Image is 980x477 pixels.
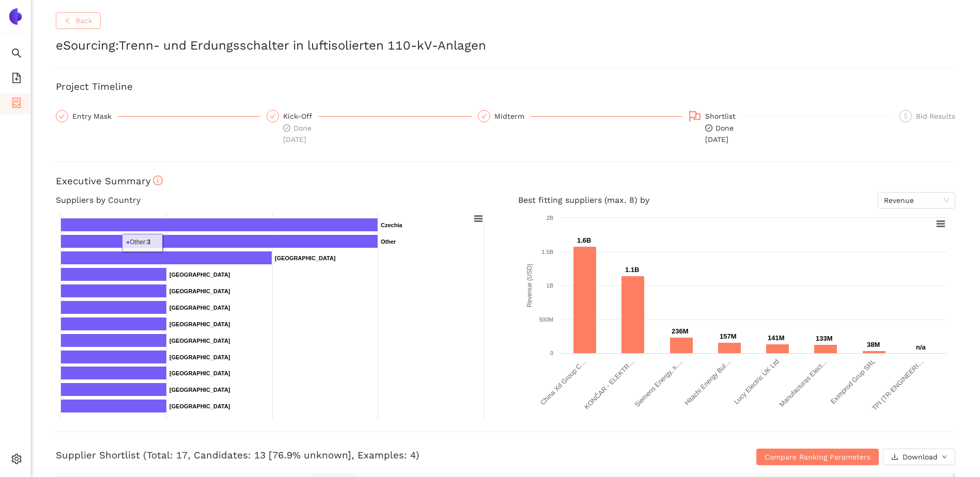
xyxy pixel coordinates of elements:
span: Bid Results [916,112,955,120]
span: Done [DATE] [705,124,734,144]
text: 133M [816,335,833,342]
text: [GEOGRAPHIC_DATA] [169,370,230,376]
div: Kick-Off [283,110,318,122]
span: flag [689,110,701,122]
button: downloadDownloaddown [883,449,955,465]
text: China Xd Group C… [538,358,587,407]
text: Eximprod Grup SRL [829,358,877,406]
span: left [64,17,71,25]
text: Czechia [381,222,402,228]
text: [GEOGRAPHIC_DATA] [275,255,336,261]
text: [GEOGRAPHIC_DATA] [169,272,230,278]
text: [GEOGRAPHIC_DATA] [169,305,230,311]
text: Siemens Energy, s.… [633,358,684,409]
span: 5 [904,113,908,120]
h3: Supplier Shortlist (Total: 17, Candidates: 13 [76.9% unknown], Examples: 4) [56,449,656,462]
text: [GEOGRAPHIC_DATA] [169,387,230,393]
text: Other [381,239,396,245]
h4: Best fitting suppliers (max. 8) by [518,192,956,209]
span: Download [903,451,938,463]
span: info-circle [153,176,163,185]
text: Manufacturas Elect… [777,358,828,408]
span: download [891,453,898,462]
span: down [942,454,947,460]
text: 0 [550,350,553,356]
div: Entry Mask [72,110,118,122]
text: n/a [916,343,926,351]
span: setting [11,450,22,471]
text: [GEOGRAPHIC_DATA] [169,338,230,344]
text: 2B [546,215,553,221]
text: [GEOGRAPHIC_DATA] [169,321,230,327]
img: Logo [7,8,24,25]
text: TPI (TR-ENGINEERI… [870,358,925,412]
div: Midterm [494,110,531,122]
span: Back [75,15,92,26]
span: search [11,44,22,65]
text: [GEOGRAPHIC_DATA] [169,288,230,294]
text: 500M [539,316,553,323]
span: Done [DATE] [283,124,312,144]
text: [GEOGRAPHIC_DATA] [169,403,230,409]
h3: Executive Summary [56,174,955,188]
h2: eSourcing : Trenn- und Erdungsschalter in luftisolierten 110-kV-Anlagen [56,37,955,55]
span: container [11,94,22,115]
text: [GEOGRAPHIC_DATA] [169,354,230,360]
text: 1.6B [577,236,591,244]
div: Shortlist [705,110,742,122]
span: Compare Ranking Parameters [765,451,870,463]
text: Lucy Electric UK Ltd [732,358,780,406]
span: check-circle [705,124,712,132]
span: check [59,113,65,119]
text: 157M [720,332,737,340]
text: KONČAR - ELEKTR… [582,358,635,411]
text: 141M [768,334,785,342]
text: Hitachi Energy Bul… [683,358,732,407]
span: check [270,113,276,119]
span: Revenue [884,193,949,208]
text: 38M [867,341,880,348]
text: Revenue (USD) [525,264,533,308]
text: 236M [672,327,689,335]
text: 1.5B [541,249,553,255]
button: Compare Ranking Parameters [756,449,879,465]
div: Entry Mask [56,110,260,122]
text: 1B [546,282,553,289]
text: 1.1B [625,266,639,274]
div: Shortlistcheck-circleDone[DATE] [689,110,893,145]
button: leftBack [56,12,101,29]
span: file-add [11,69,22,90]
span: check [481,113,487,119]
span: check-circle [283,124,290,132]
h3: Project Timeline [56,80,955,93]
h4: Suppliers by Country [56,192,493,209]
